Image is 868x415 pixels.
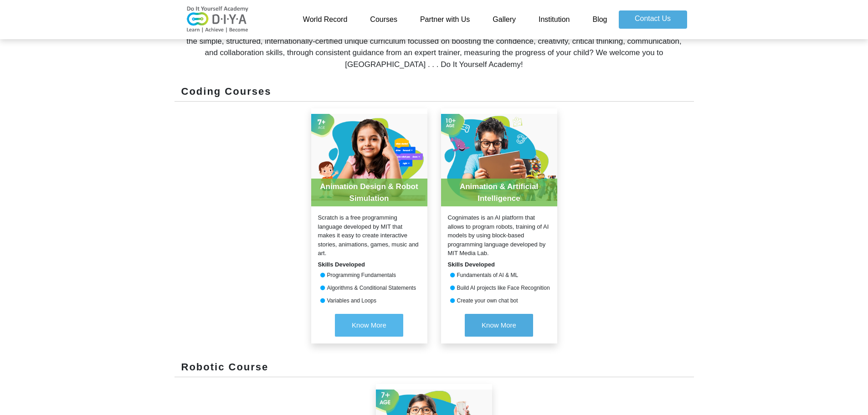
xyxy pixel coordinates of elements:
div: Scratch is a free programming language developed by MIT that makes it easy to create interactive ... [311,213,427,258]
a: Gallery [481,10,527,29]
div: Variables and Loops [311,297,427,305]
div: Build AI projects like Face Recognition [441,284,557,292]
div: Programming Fundamentals [311,271,427,279]
div: Create your own chat bot [441,297,557,305]
a: Partner with Us [409,10,481,29]
span: Know More [352,321,386,329]
div: Google has said that coding is one of the top 5 essential life skills of the 21st century? Do you... [181,24,687,70]
div: Skills Developed [311,260,427,269]
div: Skills Developed [441,260,557,269]
div: Robotic Course [175,359,694,377]
div: Animation Design & Robot Simulation [311,179,427,206]
div: Fundamentals of AI & ML [441,271,557,279]
img: product-20210729102311.jpg [441,108,557,206]
a: World Record [292,10,359,29]
div: Coding Courses [175,84,694,102]
div: Cognimates is an AI platform that allows to program robots, training of AI models by using block-... [441,213,557,258]
img: logo-v2.png [181,6,254,33]
a: Blog [581,10,618,29]
a: Contact Us [619,10,687,29]
a: Know More [335,309,403,343]
a: Institution [527,10,581,29]
button: Know More [335,314,403,337]
a: Know More [465,309,533,343]
button: Know More [465,314,533,337]
img: product-20210729100920.jpg [311,108,427,206]
span: Know More [482,321,516,329]
a: Courses [359,10,409,29]
div: Algorithms & Conditional Statements [311,284,427,292]
div: Animation & Artificial Intelligence [441,179,557,206]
